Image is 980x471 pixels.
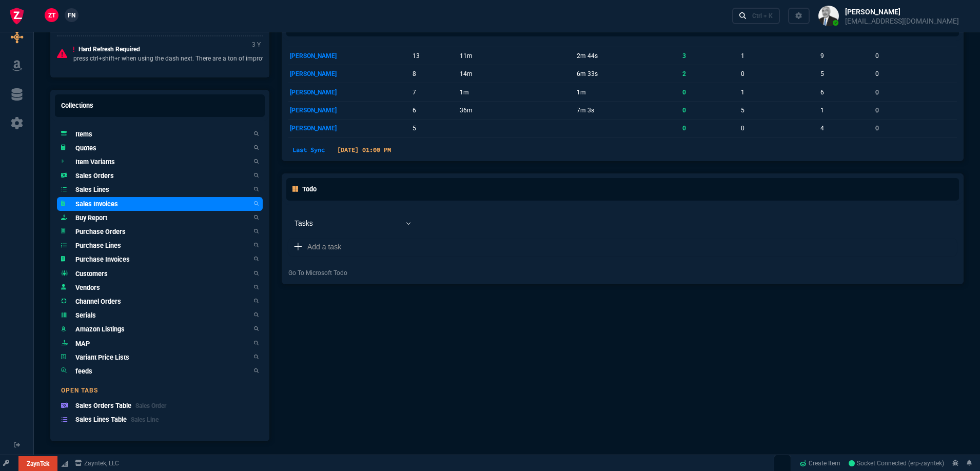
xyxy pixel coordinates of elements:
h5: Channel Orders [75,297,121,306]
p: 0 [875,85,955,100]
p: 0 [875,67,955,81]
h5: Purchase Lines [75,241,121,250]
p: 1 [820,103,872,117]
p: 6 [820,85,872,100]
p: 8 [413,67,456,81]
p: 36m [460,103,574,117]
h5: Item Variants [75,157,115,167]
p: 0 [875,103,955,117]
h5: Vendors [75,283,100,292]
p: 13 [413,49,456,63]
h5: Sales Lines [75,185,109,194]
h5: Buy Report [75,213,107,223]
span: Socket Connected (erp-zayntek) [849,460,944,467]
p: 0 [682,85,737,100]
p: 1m [577,85,679,100]
p: 1 [741,85,817,100]
h5: Items [75,129,92,139]
p: 3 Y [250,38,263,51]
h5: MAP [75,339,90,348]
p: 5 [820,67,872,81]
p: 5 [741,103,817,117]
p: 0 [741,121,817,135]
p: [PERSON_NAME] [290,49,409,63]
p: Sales Line [131,415,159,424]
p: 2 [682,67,737,81]
p: 0 [682,121,737,135]
h5: Amazon Listings [75,324,125,334]
p: Hard Refresh Required [73,45,269,54]
h5: Purchase Invoices [75,254,130,264]
h5: Sales Invoices [75,199,118,209]
p: [PERSON_NAME] [290,121,409,135]
h5: Customers [75,269,108,279]
p: 4 [820,121,872,135]
p: 7 [413,85,456,100]
p: [PERSON_NAME] [290,103,409,117]
p: Sales Order [135,401,166,410]
p: press ctrl+shift+r when using the dash next. There are a ton of improv... [73,54,269,63]
span: ZT [48,11,55,20]
h5: Collections [61,101,93,110]
p: 0 [741,67,817,81]
p: 3 [682,49,737,63]
a: Create Item [795,456,845,471]
p: 5 [413,121,456,135]
h5: Todo [292,184,317,194]
p: Last Sync [288,145,329,154]
p: 2m 44s [577,49,679,63]
p: 1 [741,49,817,63]
h5: Sales Orders Table [75,401,131,410]
p: [DATE] 01:00 PM [333,145,395,154]
p: 0 [682,103,737,117]
h5: feeds [75,366,92,376]
p: 6 [413,103,456,117]
p: 1m [460,85,574,100]
p: 9 [820,49,872,63]
p: 11m [460,49,574,63]
p: 7m 3s [577,103,679,117]
p: 14m [460,67,574,81]
h5: Quotes [75,143,96,153]
span: FN [68,11,75,20]
a: msbcCompanyName [72,459,122,468]
p: 6m 33s [577,67,679,81]
p: [PERSON_NAME] [290,85,409,100]
p: 0 [875,121,955,135]
h6: Open Tabs [57,382,263,399]
h5: Purchase Orders [75,227,126,237]
a: EU6MBk-C1B2ekY9mAADO [849,459,944,468]
h5: Sales Orders [75,171,114,181]
p: 0 [875,49,955,63]
h5: Variant Price Lists [75,352,129,362]
h5: Sales Lines Table [75,415,127,424]
h5: Serials [75,310,96,320]
div: Ctrl + K [752,12,773,20]
p: [PERSON_NAME] [290,67,409,81]
a: Go To Microsoft Todo [288,268,347,278]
